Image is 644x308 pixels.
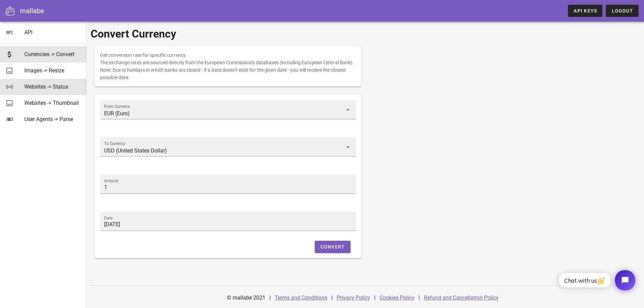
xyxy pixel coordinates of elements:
div: | [374,290,376,306]
label: Date [104,216,113,221]
button: Logout [606,5,639,17]
div: © mallabe 2021 [223,290,269,306]
div: User Agents -> Parse [24,116,81,122]
span: Convert [320,244,345,250]
button: Convert [315,241,351,253]
a: Terms and Conditions [275,294,327,301]
div: mallabe [20,6,44,16]
div: | [269,290,271,306]
span: API Keys [573,8,597,14]
div: Websites -> Thumbnail [24,100,81,106]
div: Websites -> Status [24,84,81,90]
a: Privacy Policy [337,294,370,301]
a: Refund and Cancellation Policy [424,294,499,301]
div: Currencies -> Convert [24,51,81,57]
span: Logout [611,8,633,14]
label: Amount [104,179,118,184]
a: API Keys [568,5,602,17]
h1: Convert Currency [91,26,640,42]
div: | [331,290,333,306]
iframe: Tidio Chat [552,264,641,296]
label: From Currency [104,104,130,109]
div: API [24,29,81,35]
label: To Currency [104,141,125,146]
a: Cookies Policy [380,294,414,301]
div: | [419,290,420,306]
div: Images -> Resize [24,67,81,74]
div: Get conversion rate for specific currency. The exchange rates are sourced directly from the Europ... [95,46,361,87]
